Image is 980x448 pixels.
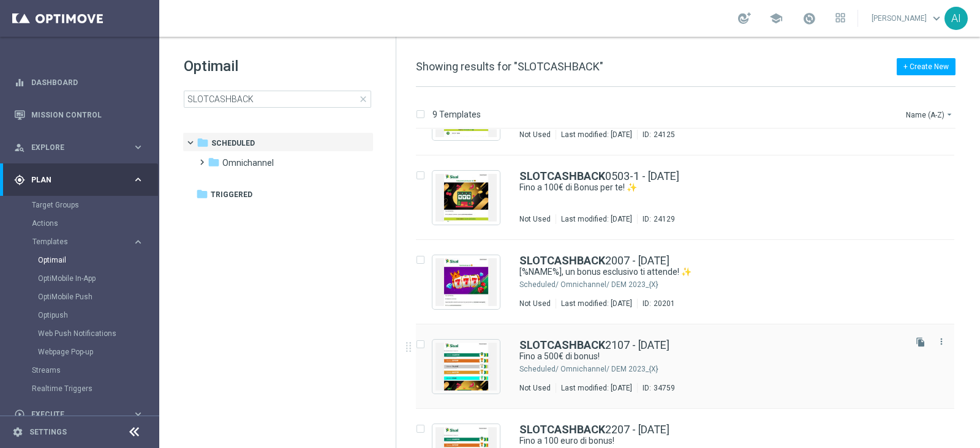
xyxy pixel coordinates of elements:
div: Mission Control [14,99,144,131]
span: Templates [32,238,120,245]
a: OptiMobile Push [38,292,127,302]
div: Actions [32,214,158,233]
a: Fino a 500€ di bonus! [519,351,875,362]
div: Optipush [38,306,158,324]
img: 24129.jpeg [435,174,497,222]
div: Explore [14,142,132,153]
div: Last modified: [DATE] [556,130,637,140]
div: 24129 [654,214,675,224]
h1: Optimail [184,56,371,76]
span: Showing results for "SLOTCASHBACK" [416,60,603,73]
div: ID: [637,130,675,140]
div: Dashboard [14,66,144,99]
div: 20201 [654,299,675,308]
span: Scheduled [211,138,255,149]
div: Not Used [519,299,551,308]
div: Not Used [519,383,551,393]
span: Explore [31,144,132,151]
div: ID: [637,214,675,224]
button: person_search Explore keyboard_arrow_right [13,143,145,152]
div: Press SPACE to select this row. [404,240,978,324]
div: Not Used [519,214,551,224]
button: more_vert [935,334,948,349]
a: Dashboard [31,66,144,99]
i: play_circle_outline [14,409,25,420]
div: gps_fixed Plan keyboard_arrow_right [13,175,145,185]
a: Web Push Notifications [38,329,127,338]
b: SLOTCASHBACK [519,423,605,436]
a: Streams [32,365,127,375]
button: play_circle_outline Execute keyboard_arrow_right [13,409,145,419]
i: folder [208,156,220,168]
a: Target Groups [32,200,127,210]
a: SLOTCASHBACK2207 - [DATE] [519,424,669,435]
a: [%NAME%], un bonus esclusivo ti attende! ✨ [519,266,875,278]
div: OptiMobile In-App [38,269,158,288]
span: Plan [31,176,132,184]
div: AI [944,7,968,30]
i: keyboard_arrow_right [132,174,144,185]
span: Execute [31,411,132,418]
div: ID: [637,299,675,308]
div: OptiMobile Push [38,288,158,306]
div: Target Groups [32,196,158,214]
i: more_vert [937,337,946,346]
a: Actions [32,218,127,228]
i: keyboard_arrow_right [132,236,144,248]
div: Webpage Pop-up [38,343,158,361]
div: Press SPACE to select this row. [404,155,978,240]
i: settings [12,427,23,438]
img: 20201.jpeg [435,258,497,306]
i: folder [196,188,208,200]
button: Mission Control [13,110,145,120]
div: Last modified: [DATE] [556,383,637,393]
a: Realtime Triggers [32,384,127,394]
i: folder [197,136,209,149]
a: Webpage Pop-up [38,347,127,357]
a: OptiMobile In-App [38,274,127,283]
div: Press SPACE to select this row. [404,324,978,409]
div: 24125 [654,130,675,140]
i: gps_fixed [14,174,25,185]
div: Realtime Triggers [32,379,158,398]
div: Fino a 100€ di Bonus per te! ✨ [519,182,903,193]
i: arrow_drop_down [944,110,954,119]
div: Templates [32,238,132,245]
a: Fino a 100 euro di bonus! [519,435,875,447]
div: ID: [637,383,675,393]
a: Mission Control [31,99,144,131]
a: [PERSON_NAME]keyboard_arrow_down [870,9,944,28]
div: Web Push Notifications [38,324,158,343]
div: Not Used [519,130,551,140]
a: SLOTCASHBACK2007 - [DATE] [519,255,669,266]
b: SLOTCASHBACK [519,170,605,182]
a: Optimail [38,255,127,265]
i: keyboard_arrow_right [132,141,144,153]
div: Plan [14,174,132,185]
div: Execute [14,409,132,420]
div: Templates [32,233,158,361]
span: close [358,94,368,104]
div: Fino a 500€ di bonus! [519,351,903,362]
div: [%NAME%], un bonus esclusivo ti attende! ✨ [519,266,903,278]
a: Settings [29,428,67,436]
button: + Create New [897,58,956,75]
div: Scheduled/ [519,280,559,289]
div: Scheduled/Omnichannel/DEM 2023_{X} [560,280,903,289]
button: file_copy [913,334,929,350]
span: Omnichannel [222,157,274,168]
span: keyboard_arrow_down [930,12,943,25]
i: file_copy [916,337,925,347]
b: SLOTCASHBACK [519,338,605,351]
button: Templates keyboard_arrow_right [32,237,145,247]
button: Name (A-Z)arrow_drop_down [905,107,956,122]
b: SLOTCASHBACK [519,254,605,267]
div: Last modified: [DATE] [556,214,637,224]
div: Streams [32,361,158,379]
a: SLOTCASHBACK0503-1 - [DATE] [519,171,679,182]
p: 9 Templates [432,109,481,120]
